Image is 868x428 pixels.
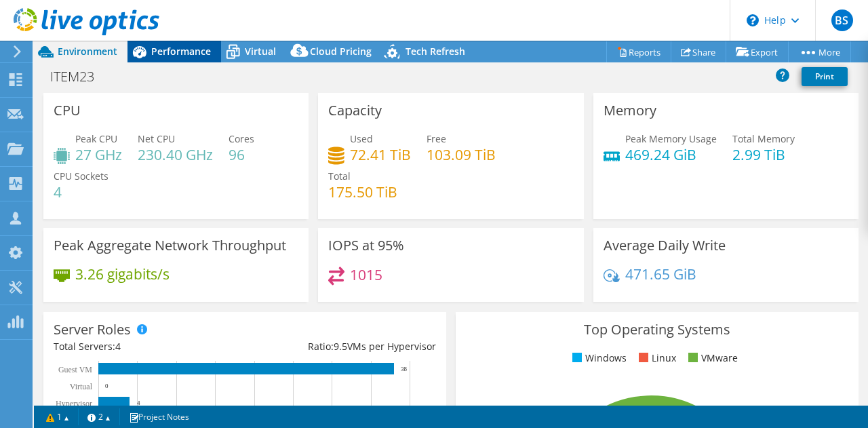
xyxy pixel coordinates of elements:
[802,67,848,86] a: Print
[604,103,656,118] h3: Memory
[105,383,108,389] text: 0
[732,147,795,162] h4: 2.99 TiB
[569,351,627,366] li: Windows
[350,132,373,145] span: Used
[54,170,108,182] span: CPU Sockets
[75,132,117,145] span: Peak CPU
[328,170,351,182] span: Total
[54,339,245,354] div: Total Servers:
[245,339,436,354] div: Ratio: VMs per Hypervisor
[427,147,496,162] h4: 103.09 TiB
[70,382,93,391] text: Virtual
[151,45,211,58] span: Performance
[350,267,382,282] h4: 1015
[54,103,81,118] h3: CPU
[75,267,170,281] h4: 3.26 gigabits/s
[119,408,199,425] a: Project Notes
[635,351,676,366] li: Linux
[310,45,372,58] span: Cloud Pricing
[747,14,759,26] svg: \n
[37,408,79,425] a: 1
[427,132,446,145] span: Free
[58,45,117,58] span: Environment
[44,69,115,84] h1: ITEM23
[229,147,254,162] h4: 96
[54,238,286,253] h3: Peak Aggregate Network Throughput
[625,132,717,145] span: Peak Memory Usage
[328,238,404,253] h3: IOPS at 95%
[606,41,671,62] a: Reports
[350,147,411,162] h4: 72.41 TiB
[406,45,465,58] span: Tech Refresh
[138,132,175,145] span: Net CPU
[334,340,347,353] span: 9.5
[56,399,92,408] text: Hypervisor
[685,351,738,366] li: VMware
[138,147,213,162] h4: 230.40 GHz
[328,184,397,199] h4: 175.50 TiB
[328,103,382,118] h3: Capacity
[831,9,853,31] span: BS
[401,366,408,372] text: 38
[625,267,696,281] h4: 471.65 GiB
[58,365,92,374] text: Guest VM
[78,408,120,425] a: 2
[54,184,108,199] h4: 4
[625,147,717,162] h4: 469.24 GiB
[245,45,276,58] span: Virtual
[229,132,254,145] span: Cores
[115,340,121,353] span: 4
[75,147,122,162] h4: 27 GHz
[671,41,726,62] a: Share
[726,41,789,62] a: Export
[54,322,131,337] h3: Server Roles
[788,41,851,62] a: More
[604,238,726,253] h3: Average Daily Write
[137,400,140,406] text: 4
[466,322,848,337] h3: Top Operating Systems
[732,132,795,145] span: Total Memory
